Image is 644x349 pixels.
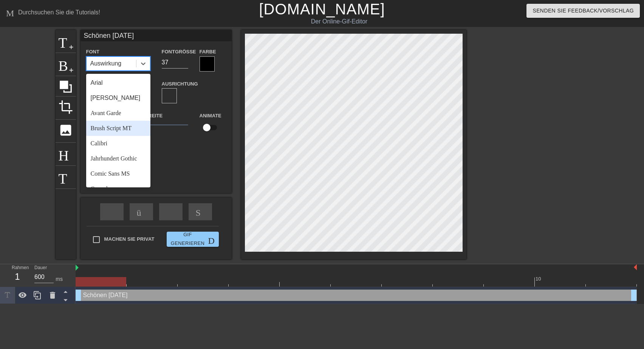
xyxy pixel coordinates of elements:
[533,6,634,16] span: Senden Sie Feedback/Vorschlag
[59,56,73,71] span: Bild
[6,7,100,19] a: Durchsuchen Sie die Tutorials!
[34,266,47,270] label: Dauer
[74,291,82,299] span: drag-handle
[59,33,73,48] span: Titel
[208,235,217,244] span: Doppelpfeil
[86,181,150,196] div: Consolas
[200,48,216,56] label: Farbe
[137,207,146,216] span: überspringen
[162,48,196,56] label: Fontgröße
[59,169,73,184] span: Tastatur
[634,264,637,270] img: bound-end.png
[86,151,150,166] div: Jahrhundert Gothic
[167,232,219,247] button: Gif generieren
[86,75,150,90] div: Arial
[104,235,155,243] span: Machen Sie privat
[195,91,204,100] span: format-align-right
[86,166,150,181] div: Comic Sans MS
[526,4,640,18] button: Senden Sie Feedback/Vorschlag
[218,17,460,26] div: Der Online-Gif-Editor
[12,270,23,284] div: 1
[68,44,74,50] span: add-circle
[86,136,150,151] div: Calibri
[630,291,638,299] span: drag-handle
[196,207,205,216] span: Skip-next
[166,207,175,216] span: bow
[536,275,541,283] div: 10
[6,7,15,16] span: Menü-Buch
[200,112,221,120] label: Animate
[59,100,73,114] span: crop
[180,91,189,100] span: format-align-center
[170,231,216,248] span: Gif generieren
[210,91,219,100] span: format-align-justify
[165,91,174,100] span: format-align-left
[18,9,100,16] div: Durchsuchen Sie die Tutorials!
[59,123,73,137] span: photo-size-select-large
[86,106,150,121] div: Avant Garde
[59,146,73,160] span: Hilfe
[68,67,74,73] span: add-circle
[90,59,122,68] div: Auswirkung
[162,80,198,88] label: Ausrichtung
[107,207,116,216] span: schnell-rewind
[259,1,385,17] a: [DOMAIN_NAME]
[86,48,99,56] label: Font
[56,275,63,283] div: ms
[6,264,29,286] div: Rahmen
[86,121,150,136] div: Brush Script MT
[86,90,150,106] div: [PERSON_NAME]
